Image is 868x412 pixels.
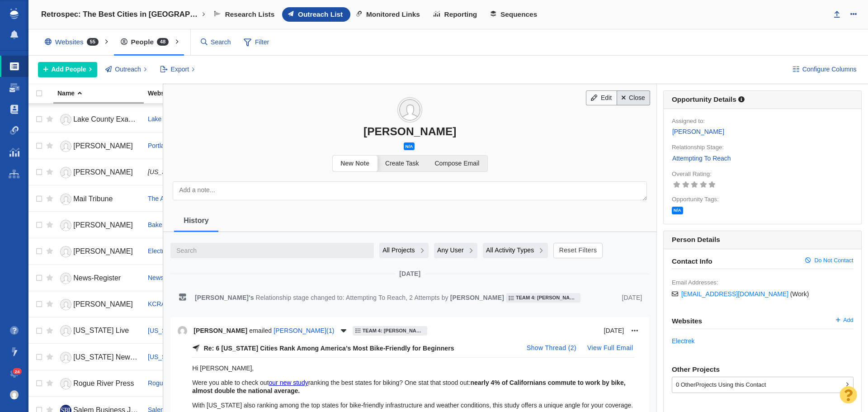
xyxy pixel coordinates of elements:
[427,156,487,171] a: Compose Email
[57,270,140,286] a: News-Register
[73,247,133,255] span: [PERSON_NAME]
[87,38,99,46] span: 55
[672,143,724,152] label: Relationship Stage:
[38,62,97,77] button: Add People
[802,65,857,74] span: Configure Columns
[52,65,86,74] span: Add People
[10,390,19,399] img: d3895725eb174adcf95c2ff5092785ef
[57,376,140,392] a: Rogue River Press
[73,115,146,123] span: Lake County Examiner
[148,195,221,202] a: The Ashland Daily Tidings
[617,90,651,106] a: Close
[41,10,199,19] h4: Retrospec: The Best Cities in [GEOGRAPHIC_DATA] for Beginning Bikers
[672,117,705,125] label: Assigned to:
[148,142,196,149] span: Portland Mercury
[500,10,537,19] span: Sequences
[73,168,133,176] span: [PERSON_NAME]
[10,8,18,19] img: buzzstream_logo_iconsimple.png
[672,337,695,345] a: Electrek
[100,62,152,77] button: Outreach
[174,207,218,234] a: History
[57,350,140,365] a: [US_STATE] Newspaper Publishers Association
[73,195,113,203] span: Mail Tribune
[672,377,853,393] div: Projects Using this Contact
[57,90,147,96] div: Name
[73,353,226,361] span: [US_STATE] Newspaper Publishers Association
[586,90,617,106] a: Edit
[404,142,415,150] span: N/A
[805,257,853,265] a: Do Not Contact
[672,207,683,214] span: N/A
[184,216,208,224] span: History
[57,323,140,339] a: [US_STATE] Live
[282,7,350,22] a: Outreach List
[73,327,129,334] span: [US_STATE] Live
[298,10,343,19] span: Outreach List
[57,218,140,233] a: [PERSON_NAME]
[13,368,22,375] span: 24
[672,153,731,164] a: Attempting To Reach
[485,7,545,22] a: Sequences
[428,7,485,22] a: Reporting
[672,170,712,178] label: Overall Rating:
[238,34,274,51] span: Filter
[333,156,377,171] a: New Note
[148,221,193,228] a: Bakersfield Now
[57,138,140,154] a: [PERSON_NAME]
[57,244,140,260] a: [PERSON_NAME]
[681,290,788,298] a: [EMAIL_ADDRESS][DOMAIN_NAME]
[664,231,861,249] h6: Person Details
[681,381,696,388] span: Other
[672,206,684,213] a: N/A
[73,221,133,229] span: [PERSON_NAME]
[340,160,369,167] span: New Note
[148,300,165,308] a: KCRA
[57,165,140,180] a: [PERSON_NAME]
[57,297,140,313] a: [PERSON_NAME]
[148,115,212,123] a: Lake County Examiner
[385,160,419,167] span: Create Task
[788,62,862,77] button: Configure Columns
[366,10,420,19] span: Monitored Links
[672,365,854,374] h6: Other Projects
[350,7,428,22] a: Monitored Links
[444,10,477,19] span: Reporting
[163,125,656,138] div: [PERSON_NAME]
[148,168,245,175] span: [US_STATE] Live (The Oregonian)
[672,279,718,287] label: Email Addresses:
[672,127,725,137] a: [PERSON_NAME]
[434,160,479,167] span: Compose Email
[148,274,189,281] a: News-Register
[676,381,679,388] span: 0
[148,327,197,334] a: [US_STATE] Live
[148,379,201,387] a: Rogue River Press
[171,65,189,74] span: Export
[57,191,140,207] a: Mail Tribune
[404,142,416,149] a: N/A
[148,353,282,360] a: [US_STATE] Newspaper Publishers Association
[225,10,275,19] span: Research Lists
[672,195,719,204] label: Opportunity Tags:
[148,90,215,96] div: Website
[790,290,809,298] span: ( )
[73,379,134,387] span: Rogue River Press
[148,247,171,255] a: Electrek
[836,317,853,325] a: Add
[148,90,215,98] a: Website
[377,156,427,171] a: Create Task
[672,95,736,103] h6: Opportunity Details
[208,7,282,22] a: Research Lists
[792,290,807,298] span: Work
[57,90,147,98] a: Name
[73,142,133,150] span: [PERSON_NAME]
[672,317,836,325] span: Websites
[115,65,141,74] span: Outreach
